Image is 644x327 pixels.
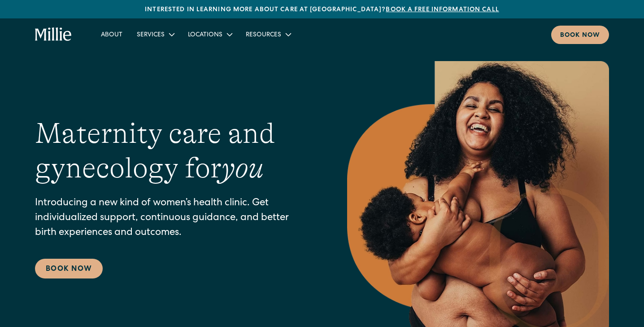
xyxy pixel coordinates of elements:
[35,116,311,186] h1: Maternity care and gynecology for
[386,7,499,13] a: Book a free information call
[239,27,297,42] div: Resources
[551,26,609,44] a: Book now
[35,196,311,241] p: Introducing a new kind of women’s health clinic. Get individualized support, continuous guidance,...
[130,27,181,42] div: Services
[560,31,600,40] div: Book now
[35,259,103,278] a: Book Now
[222,152,264,184] em: you
[137,31,165,40] div: Services
[94,27,130,42] a: About
[188,31,222,40] div: Locations
[35,27,72,42] a: home
[181,27,239,42] div: Locations
[246,31,281,40] div: Resources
